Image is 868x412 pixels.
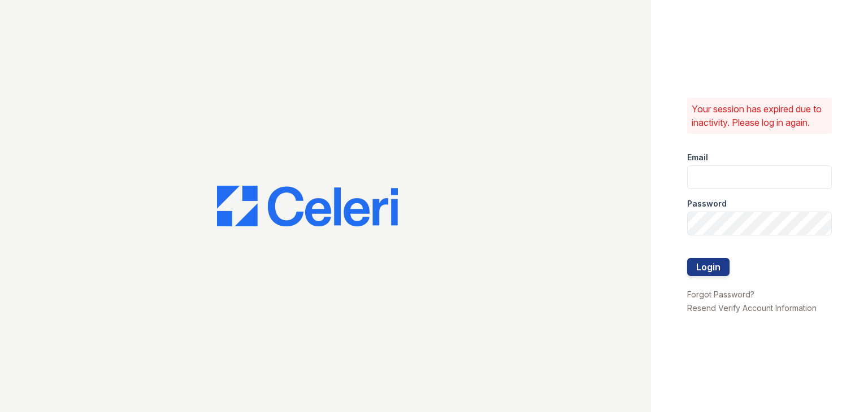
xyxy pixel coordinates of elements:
[687,152,708,163] label: Email
[687,303,817,313] a: Resend Verify Account Information
[687,290,754,299] a: Forgot Password?
[692,102,827,129] p: Your session has expired due to inactivity. Please log in again.
[217,186,398,226] img: CE_Logo_Blue-a8612792a0a2168367f1c8372b55b34899dd931a85d93a1a3d3e32e68fde9ad4.png
[687,258,730,276] button: Login
[687,198,727,209] label: Password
